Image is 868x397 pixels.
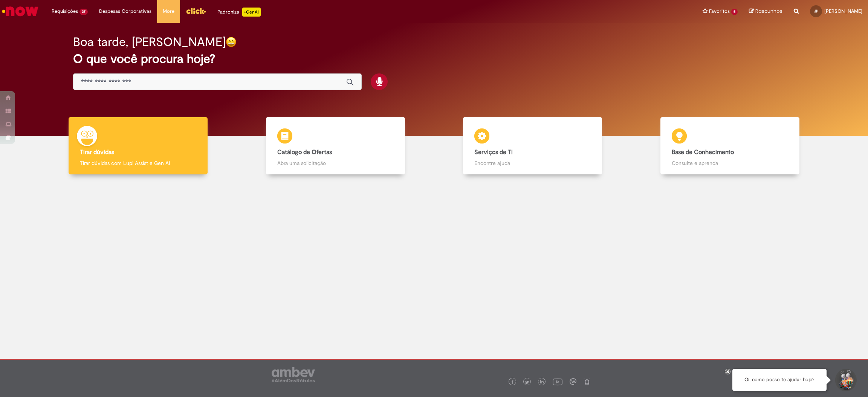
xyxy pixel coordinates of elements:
[672,159,788,167] p: Consulte e aprenda
[732,369,827,391] div: Oi, como posso te ajudar hoje?
[631,117,829,175] a: Base de Conhecimento Consulte e aprenda
[824,8,862,14] span: [PERSON_NAME]
[73,35,226,49] h2: Boa tarde, [PERSON_NAME]
[749,8,782,15] a: Rascunhos
[1,4,40,19] img: ServiceNow
[584,378,590,385] img: logo_footer_naosei.png
[474,148,513,156] b: Serviços de TI
[40,117,237,175] a: Tirar dúvidas Tirar dúvidas com Lupi Assist e Gen Ai
[570,378,576,385] img: logo_footer_workplace.png
[217,8,261,17] div: Padroniza
[272,367,315,382] img: logo_footer_ambev_rotulo_gray.png
[672,148,734,156] b: Base de Conhecimento
[277,159,394,167] p: Abra uma solicitação
[525,380,529,384] img: logo_footer_twitter.png
[277,148,332,156] b: Catálogo de Ofertas
[80,148,114,156] b: Tirar dúvidas
[709,8,730,15] span: Favoritos
[163,8,174,15] span: More
[99,8,151,15] span: Despesas Corporativas
[80,159,196,167] p: Tirar dúvidas com Lupi Assist e Gen Ai
[731,9,738,15] span: 5
[553,377,562,386] img: logo_footer_youtube.png
[834,369,857,391] button: Iniciar Conversa de Suporte
[73,52,795,66] h2: O que você procura hoje?
[814,9,818,14] span: JP
[52,8,78,15] span: Requisições
[434,117,631,175] a: Serviços de TI Encontre ajuda
[510,380,514,384] img: logo_footer_facebook.png
[226,37,237,47] img: happy-face.png
[186,5,206,17] img: click_logo_yellow_360x200.png
[237,117,434,175] a: Catálogo de Ofertas Abra uma solicitação
[79,9,88,15] span: 27
[242,8,261,17] p: +GenAi
[474,159,591,167] p: Encontre ajuda
[540,380,544,385] img: logo_footer_linkedin.png
[755,8,782,15] span: Rascunhos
